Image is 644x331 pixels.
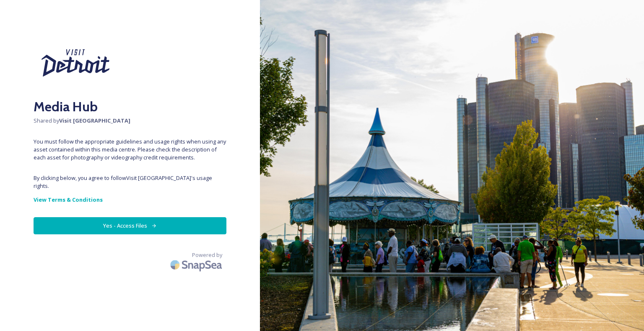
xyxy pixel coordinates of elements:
[34,217,226,234] button: Yes - Access Files
[34,117,226,125] span: Shared by
[34,196,103,203] strong: View Terms & Conditions
[34,33,117,92] img: Visit%20Detroit%20New%202024.svg
[34,195,226,205] a: View Terms & Conditions
[34,97,226,117] h2: Media Hub
[34,174,226,190] span: By clicking below, you agree to follow Visit [GEOGRAPHIC_DATA] 's usage rights.
[34,138,226,162] span: You must follow the appropriate guidelines and usage rights when using any asset contained within...
[192,251,222,259] span: Powered by
[168,255,226,275] img: SnapSea Logo
[59,117,130,124] strong: Visit [GEOGRAPHIC_DATA]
